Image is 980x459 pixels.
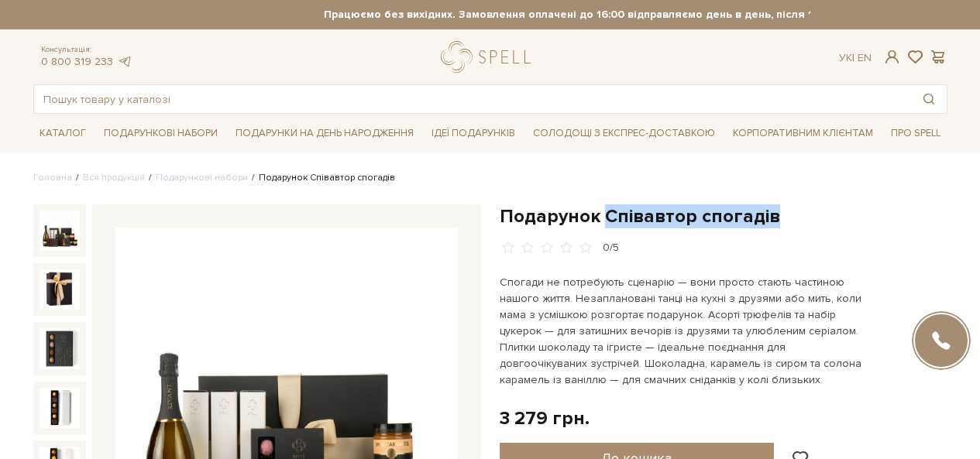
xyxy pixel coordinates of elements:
img: Подарунок Співавтор спогадів [40,269,80,310]
a: logo [441,41,538,73]
a: telegram [117,55,132,68]
div: 3 279 грн. [500,406,590,430]
div: 0/5 [603,241,619,255]
a: En [858,51,872,64]
a: Подарункові набори [156,172,248,183]
a: 0 800 319 233 [41,55,113,68]
a: Головна [33,172,72,183]
button: Пошук товару у каталозі [911,85,947,113]
a: Солодощі з експрес-доставкою [527,120,721,146]
p: Спогади не потребують сценарію — вони просто стають частиною нашого життя. Незаплановані танці на... [500,274,863,388]
h1: Подарунок Співавтор спогадів [500,204,947,228]
img: Подарунок Співавтор спогадів [40,211,80,251]
span: Консультація: [41,45,132,55]
span: Каталог [33,122,92,146]
a: Корпоративним клієнтам [727,120,879,146]
li: Подарунок Співавтор спогадів [248,171,395,185]
div: Ук [839,51,872,65]
span: Про Spell [885,122,947,146]
input: Пошук товару у каталозі [34,85,911,113]
span: Ідеї подарунків [425,122,521,146]
span: | [852,51,854,64]
img: Подарунок Співавтор спогадів [40,388,80,428]
span: Подарункові набори [98,122,224,146]
img: Подарунок Співавтор спогадів [40,328,80,368]
a: Вся продукція [83,172,145,183]
span: Подарунки на День народження [229,122,420,146]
